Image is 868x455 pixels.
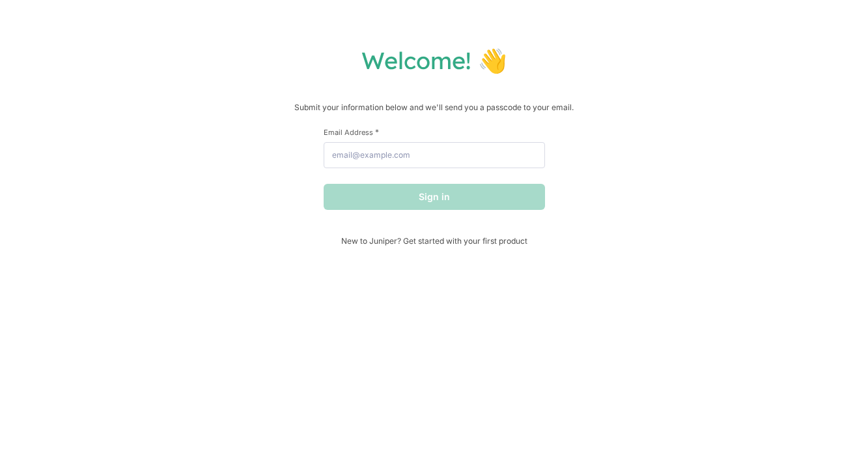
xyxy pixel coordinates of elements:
[13,46,855,75] h1: Welcome! 👋
[324,236,545,246] span: New to Juniper? Get started with your first product
[324,127,545,137] label: Email Address
[375,127,379,137] span: This field is required.
[324,142,545,168] input: email@example.com
[13,101,855,114] p: Submit your information below and we'll send you a passcode to your email.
